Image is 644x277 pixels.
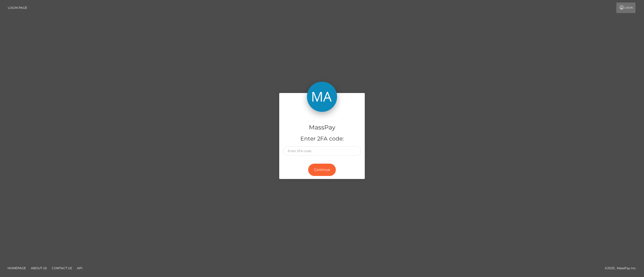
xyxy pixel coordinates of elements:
a: Login [616,3,635,13]
a: About Us [29,264,49,272]
a: Contact Us [50,264,74,272]
button: Continue [308,164,336,176]
img: MassPay [307,82,337,112]
a: Login Page [8,3,27,13]
h4: MassPay [283,123,361,132]
a: API [75,264,85,272]
input: Enter 2FA code.. [283,146,361,156]
a: Homepage [6,264,28,272]
div: © 2025 , MassPay Inc. [605,265,640,271]
h5: Enter 2FA code: [283,135,361,143]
